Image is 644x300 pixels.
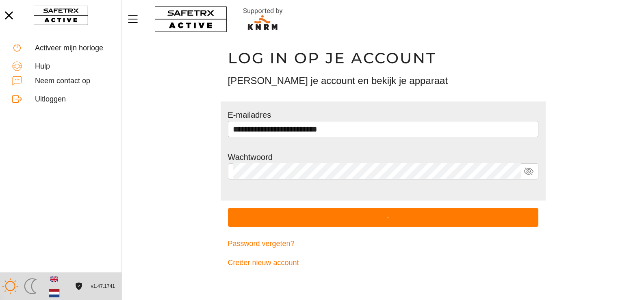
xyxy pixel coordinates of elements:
font: Activeer mijn horloge [35,44,103,52]
img: ContactUs.svg [12,76,22,86]
font: Uitloggen [35,95,66,103]
img: en.svg [50,276,58,283]
a: Creëer nieuw account [228,253,538,272]
img: Help.svg [12,61,22,71]
a: Licentieovereenkomst [73,283,84,289]
font: v1.47.1741 [91,283,115,289]
font: Hulp [35,62,50,70]
font: E-mailadres [228,110,271,119]
font: [PERSON_NAME] je account en bekijk je apparaat [228,75,448,86]
a: Password vergeten? [228,234,538,253]
font: Wachtwoord [228,153,273,162]
img: RescueLogo.svg [234,6,292,32]
font: Creëer nieuw account [228,259,299,267]
button: Engels [47,272,61,286]
button: v1.47.1741 [86,280,120,293]
font: Log in op je account [228,49,436,67]
font: Neem contact op [35,77,90,85]
img: ModeDark.svg [22,278,39,294]
button: Nederlands [47,286,61,300]
button: Menu [126,11,146,28]
img: ModeLight.svg [2,278,18,294]
font: Password vergeten? [228,240,295,248]
img: nl.svg [49,288,60,299]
